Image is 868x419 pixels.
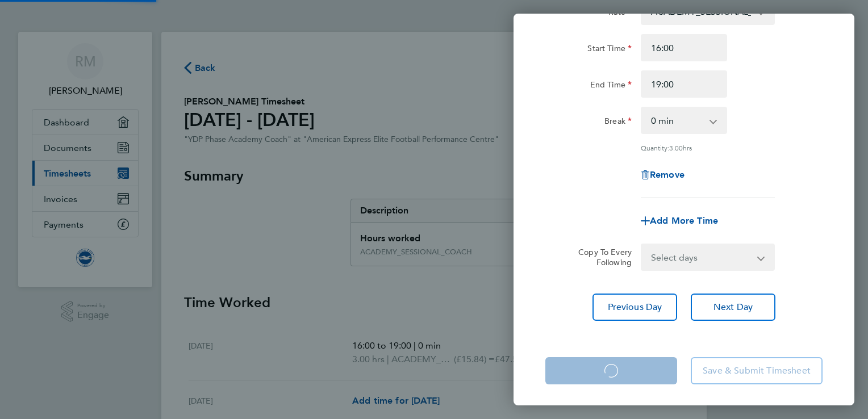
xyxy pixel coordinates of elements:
span: Add More Time [650,215,718,226]
div: Quantity: hrs [641,143,775,152]
button: Add More Time [641,216,718,225]
button: Remove [641,170,685,179]
span: Previous Day [608,301,662,313]
button: Next Day [691,294,775,321]
span: 3.00 [669,143,683,152]
span: Next Day [713,301,753,313]
span: Remove [650,169,685,180]
label: Rate [608,7,632,20]
label: End Time [590,79,632,93]
label: Break [604,116,632,129]
input: E.g. 18:00 [641,70,727,98]
label: Start Time [587,43,632,57]
label: Copy To Every Following [569,247,632,267]
input: E.g. 08:00 [641,34,727,61]
button: Previous Day [592,294,677,321]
